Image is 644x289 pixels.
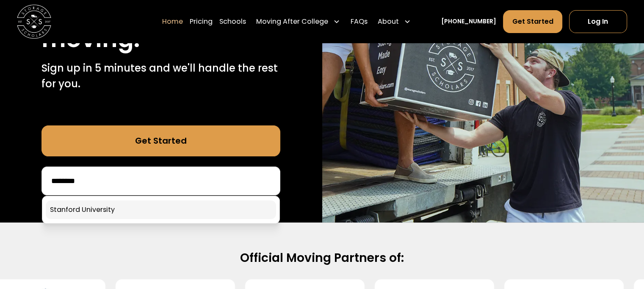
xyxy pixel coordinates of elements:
a: Pricing [190,9,213,33]
a: Get Started [41,125,280,156]
a: Log In [569,10,627,33]
a: [PHONE_NUMBER] [441,17,496,26]
div: About [374,9,414,33]
a: Get Started [503,10,562,33]
div: Moving After College [253,9,343,33]
a: Schools [219,9,246,33]
img: Storage Scholars main logo [17,4,51,39]
a: Home [162,9,183,33]
div: Moving After College [256,16,328,26]
h2: Official Moving Partners of: [49,250,595,266]
a: FAQs [350,9,367,33]
div: About [378,16,399,26]
p: Sign up in 5 minutes and we'll handle the rest for you. [41,61,280,92]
